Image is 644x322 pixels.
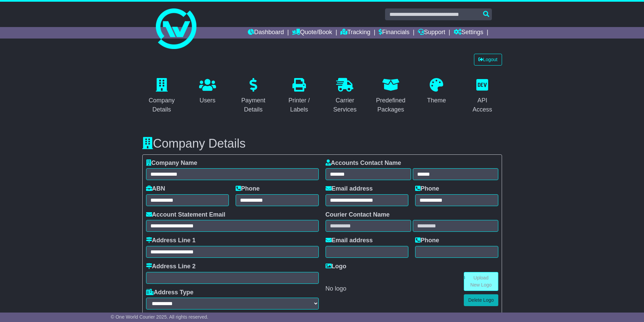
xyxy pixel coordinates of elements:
label: Phone [415,185,439,193]
a: Settings [454,27,483,39]
label: Phone [415,237,439,244]
h3: Company Details [142,137,502,150]
a: Upload New Logo [464,272,498,291]
a: Tracking [340,27,370,39]
a: Payment Details [234,76,273,117]
label: Email address [326,237,373,244]
div: Company Details [147,96,177,114]
a: Support [418,27,445,39]
a: API Access [463,76,502,117]
label: Address Line 1 [146,237,196,244]
a: Theme [423,76,450,107]
label: Accounts Contact Name [326,159,401,167]
label: Phone [236,185,260,193]
div: API Access [467,96,498,114]
a: Quote/Book [292,27,332,39]
label: ABN [146,185,165,193]
div: Users [199,96,216,105]
a: Financials [379,27,409,39]
div: Printer / Labels [284,96,314,114]
label: Address Line 2 [146,263,196,270]
label: Courier Contact Name [326,211,390,219]
a: Carrier Services [326,76,365,117]
label: Address Type [146,289,194,296]
a: Company Details [142,76,182,117]
label: Email address [326,185,373,193]
div: Theme [427,96,446,105]
label: Account Statement Email [146,211,225,219]
a: Users [195,76,220,107]
div: Carrier Services [330,96,360,114]
a: Printer / Labels [280,76,319,117]
div: Predefined Packages [376,96,406,114]
a: Predefined Packages [371,76,410,117]
span: No logo [326,285,347,292]
label: Logo [326,263,347,270]
label: Company Name [146,159,197,167]
div: Payment Details [238,96,269,114]
a: Dashboard [248,27,284,39]
a: Logout [474,54,502,66]
span: © One World Courier 2025. All rights reserved. [111,314,209,320]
